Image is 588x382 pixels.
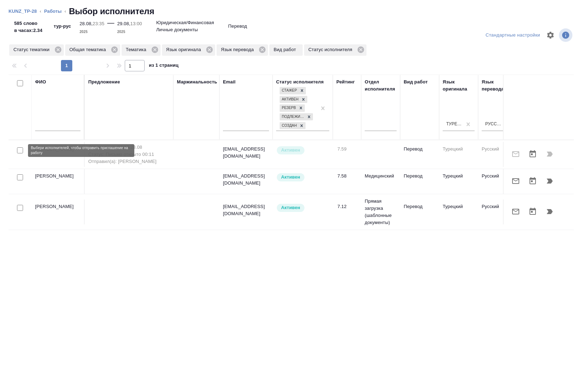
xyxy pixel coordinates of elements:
p: [EMAIL_ADDRESS][DOMAIN_NAME] [223,173,269,187]
div: Резерв [280,104,297,112]
p: Перевод [404,173,436,180]
input: Выбери исполнителей, чтобы отправить приглашение на работу [17,205,23,211]
p: Активен [281,204,300,211]
div: Email [223,78,235,86]
td: Турецкий [439,169,478,194]
div: Вид работ [404,78,428,86]
p: 23:35 [93,21,104,26]
p: 13:00 [130,21,142,26]
div: 7.59 [337,146,358,153]
p: 28.08, [79,21,93,26]
input: Выбери исполнителей, чтобы отправить приглашение на работу [17,174,23,180]
p: Перевод [404,146,436,153]
div: Стажер, Активен, Резерв, Подлежит внедрению, Создан [279,113,314,121]
div: Рядовой исполнитель: назначай с учетом рейтинга [276,173,329,182]
td: Русский [478,200,517,224]
button: Отправить предложение о работе [507,203,524,220]
div: Язык перевода [217,44,268,56]
td: Русский [478,169,517,194]
div: split button [484,30,542,41]
div: Активен [280,96,299,103]
p: Активен [281,147,300,154]
button: Продолжить [541,173,558,190]
p: 29.08, [117,21,130,26]
a: KUNZ_TP-28 [9,9,37,14]
button: Открыть календарь загрузки [524,173,541,190]
td: Турецкий [439,142,478,167]
div: Статус исполнителя [276,78,324,86]
div: — [107,17,114,36]
p: Язык перевода [221,46,256,53]
div: Язык оригинала [162,44,215,56]
td: [PERSON_NAME] [32,200,85,224]
p: Перевод [228,23,247,30]
button: Продолжить [541,203,558,220]
p: Статус: Письмо открыто 00:11 [88,151,170,158]
div: Маржинальность [177,78,217,86]
button: Открыть календарь загрузки [524,146,541,163]
div: Стажер [280,87,298,94]
p: Язык оригинала [166,46,204,53]
span: Настроить таблицу [542,27,559,44]
div: 7.12 [337,203,358,210]
h2: Выбор исполнителя [69,6,154,17]
div: Русский [485,121,502,127]
p: Статус исполнителя [308,46,355,53]
p: [EMAIL_ADDRESS][DOMAIN_NAME] [223,203,269,217]
span: Посмотреть информацию [559,28,574,42]
div: Стажер, Активен, Резерв, Подлежит внедрению, Создан [279,104,306,113]
div: Рейтинг [336,78,355,86]
div: Турецкий [446,121,463,127]
div: Статус исполнителя [304,44,366,56]
div: Стажер, Активен, Резерв, Подлежит внедрению, Создан [279,86,307,95]
td: Русский [478,142,517,167]
p: Отправлено: 23:38 28.08 [88,144,170,151]
td: Прямая загрузка (шаблонные документы) [361,194,400,230]
p: Отправил(а): [PERSON_NAME] [88,158,170,165]
div: Предложение [88,78,120,86]
p: Статус тематики [13,46,52,53]
td: [PERSON_NAME] [32,142,85,167]
div: Статус тематики [9,44,64,56]
p: Общая тематика [69,46,108,53]
button: Открыть календарь загрузки [524,203,541,220]
div: Общая тематика [65,44,120,56]
td: Медицинский [361,169,400,194]
li: ‹ [40,8,41,15]
a: Работы [44,9,62,14]
div: Язык перевода [482,78,514,93]
nav: breadcrumb [9,6,579,17]
div: Тематика [122,44,161,56]
div: ФИО [35,78,46,86]
p: [EMAIL_ADDRESS][DOMAIN_NAME] [223,146,269,160]
td: Турецкий [439,200,478,224]
div: Язык оригинала [443,78,475,93]
div: Стажер, Активен, Резерв, Подлежит внедрению, Создан [279,121,306,130]
div: Стажер, Активен, Резерв, Подлежит внедрению, Создан [279,95,308,104]
div: Рядовой исполнитель: назначай с учетом рейтинга [276,203,329,213]
p: Тематика [126,46,149,53]
p: Перевод [404,203,436,210]
div: 7.58 [337,173,358,180]
td: [PERSON_NAME] [32,169,85,194]
p: Активен [281,174,300,181]
p: Юридическая/Финансовая [156,19,214,26]
p: 585 слово [14,20,43,27]
span: из 1 страниц [149,61,179,71]
div: Отдел исполнителя [365,78,397,93]
div: Подлежит внедрению [280,113,305,121]
div: Рядовой исполнитель: назначай с учетом рейтинга [276,146,329,155]
li: ‹ [65,8,66,15]
p: Вид работ [274,46,298,53]
div: Создан [280,122,298,130]
button: Отправить предложение о работе [507,173,524,190]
